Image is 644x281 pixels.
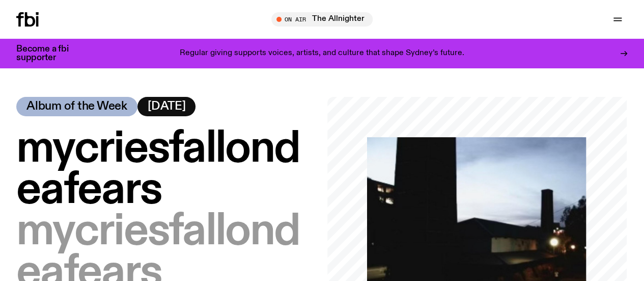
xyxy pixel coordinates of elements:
[271,12,373,27] button: On AirThe Allnighter
[180,49,464,58] p: Regular giving supports voices, artists, and culture that shape Sydney’s future.
[16,126,299,213] span: mycriesfallondeafears
[148,101,186,112] span: [DATE]
[16,45,81,62] h3: Become a fbi supporter
[26,101,127,112] span: Album of the Week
